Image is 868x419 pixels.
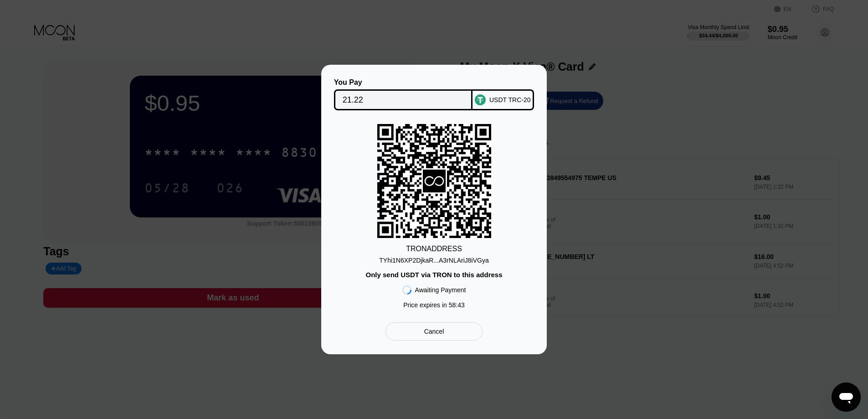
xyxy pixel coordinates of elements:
[415,286,466,294] div: Awaiting Payment
[379,257,488,264] div: TYhi1N6XP2DjkaR...A3rNLAriJ8iVGya
[334,78,473,87] div: You Pay
[403,301,465,309] div: Price expires in
[832,383,861,412] iframe: Button to launch messaging window
[335,78,533,110] div: You PayUSDT TRC-20
[424,327,444,336] div: Cancel
[379,253,488,264] div: TYhi1N6XP2DjkaR...A3rNLAriJ8iVGya
[449,301,465,309] span: 58 : 43
[385,322,483,341] div: Cancel
[489,96,531,103] div: USDT TRC-20
[406,245,462,253] div: TRON ADDRESS
[365,271,502,279] div: Only send USDT via TRON to this address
